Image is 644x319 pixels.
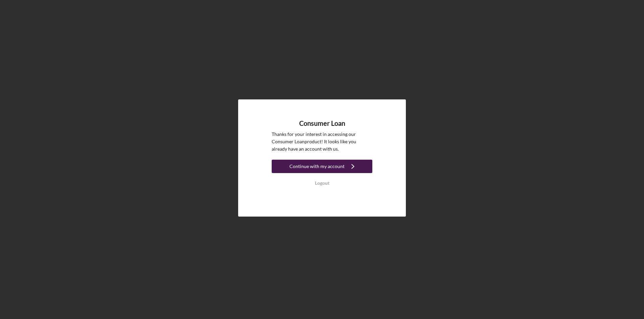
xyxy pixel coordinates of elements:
[315,176,329,190] div: Logout
[272,160,372,173] button: Continue with my account
[289,160,344,173] div: Continue with my account
[272,160,372,175] a: Continue with my account
[299,119,345,127] h4: Consumer Loan
[272,131,372,153] p: Thanks for your interest in accessing our Consumer Loan product! It looks like you already have a...
[272,176,372,190] button: Logout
